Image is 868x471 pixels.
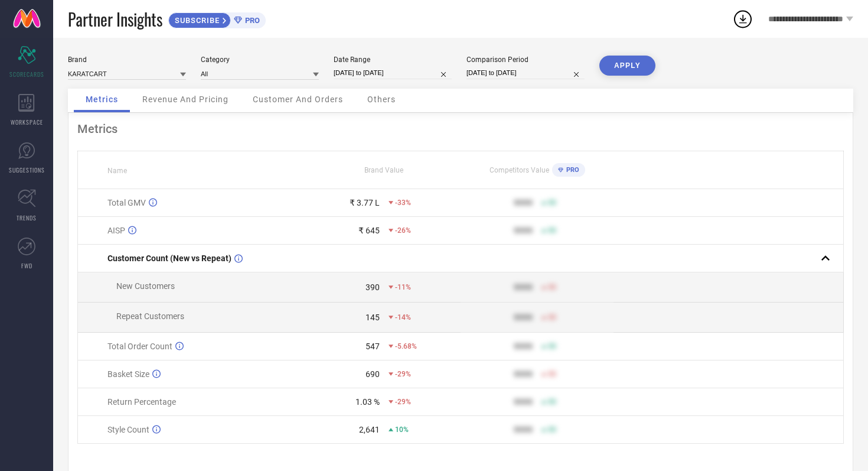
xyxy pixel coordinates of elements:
[358,226,380,235] div: ₹ 645
[355,397,380,407] div: 1.03 %
[548,342,556,350] span: 50
[563,166,579,174] span: PRO
[168,9,266,28] a: SUBSCRIBEPRO
[548,283,556,291] span: 50
[68,7,162,31] span: Partner Insights
[9,165,45,174] span: SUGGESTIONS
[77,122,844,136] div: Metrics
[367,95,396,104] span: Others
[548,370,556,378] span: 50
[169,16,223,25] span: SUBSCRIBE
[514,226,533,235] div: 9999
[366,282,380,292] div: 390
[107,198,146,207] span: Total GMV
[107,167,127,175] span: Name
[395,199,411,207] span: -33%
[395,226,411,235] span: -26%
[359,425,380,434] div: 2,641
[107,254,231,263] span: Customer Count (New vs Repeat)
[599,56,655,76] button: APPLY
[548,313,556,321] span: 50
[107,397,176,407] span: Return Percentage
[395,398,411,406] span: -29%
[548,398,556,406] span: 50
[107,369,149,379] span: Basket Size
[395,370,411,378] span: -29%
[334,56,452,64] div: Date Range
[350,198,380,207] div: ₹ 3.77 L
[116,311,184,321] span: Repeat Customers
[466,56,585,64] div: Comparison Period
[395,425,409,434] span: 10%
[548,226,556,235] span: 50
[366,369,380,379] div: 690
[107,226,125,235] span: AISP
[9,70,44,79] span: SCORECARDS
[21,261,32,270] span: FWD
[514,369,533,379] div: 9999
[366,313,380,322] div: 145
[514,342,533,351] div: 9999
[395,283,411,291] span: -11%
[514,313,533,322] div: 9999
[548,425,556,434] span: 50
[514,282,533,292] div: 9999
[17,213,37,222] span: TRENDS
[242,16,260,25] span: PRO
[11,118,43,126] span: WORKSPACE
[366,342,380,351] div: 547
[253,95,343,104] span: Customer And Orders
[395,313,411,321] span: -14%
[68,56,186,64] div: Brand
[364,166,403,174] span: Brand Value
[334,67,452,79] input: Select date range
[490,166,549,174] span: Competitors Value
[142,95,229,104] span: Revenue And Pricing
[514,397,533,407] div: 9999
[514,198,533,207] div: 9999
[466,67,585,79] input: Select comparison period
[86,95,118,104] span: Metrics
[395,342,417,350] span: -5.68%
[107,342,172,351] span: Total Order Count
[548,199,556,207] span: 50
[514,425,533,434] div: 9999
[201,56,319,64] div: Category
[107,425,149,434] span: Style Count
[732,8,753,30] div: Open download list
[116,281,175,291] span: New Customers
